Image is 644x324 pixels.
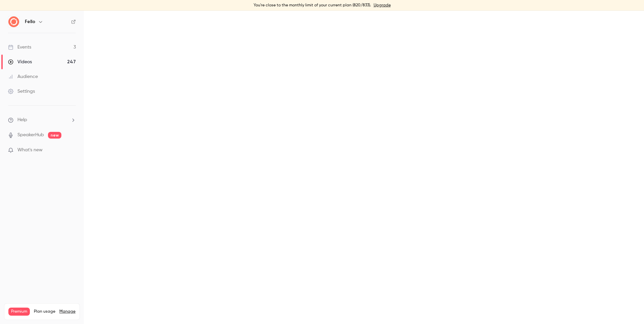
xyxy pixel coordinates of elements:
[17,132,44,139] a: SpeakerHub
[17,147,43,154] span: What's new
[68,147,76,153] iframe: Noticeable Trigger
[8,16,19,27] img: Fello
[374,3,391,8] a: Upgrade
[25,18,35,25] h6: Fello
[8,59,32,65] div: Videos
[8,88,35,95] div: Settings
[8,44,31,51] div: Events
[48,132,61,139] span: new
[8,308,30,316] span: Premium
[34,309,55,314] span: Plan usage
[8,73,38,80] div: Audience
[17,116,27,124] span: Help
[59,309,75,314] a: Manage
[8,116,76,124] li: help-dropdown-opener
